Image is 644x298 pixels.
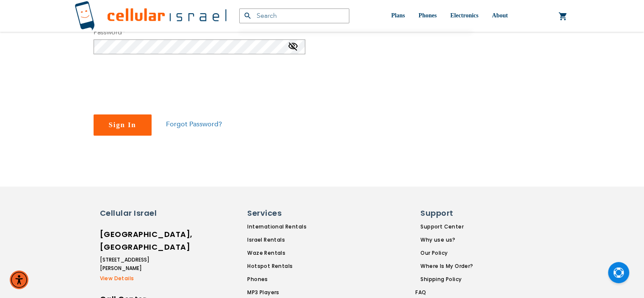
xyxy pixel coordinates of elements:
a: FAQ [415,289,473,296]
a: Why use us? [420,236,473,244]
button: Sign In [94,114,152,136]
h6: Services [247,208,347,219]
img: Cellular Israel Logo [75,1,227,31]
div: Accessibility Menu [10,270,28,289]
a: MP3 Players [247,289,352,296]
a: Israel Rentals [247,236,352,244]
span: Sign In [109,121,136,129]
a: Hotspot Rentals [247,262,352,270]
label: Password [94,28,125,37]
a: Forgot Password? [166,120,222,129]
a: Support Center [420,223,473,231]
a: Shipping Policy [420,276,473,283]
span: About [492,12,508,19]
a: International Rentals [247,223,352,231]
li: [STREET_ADDRESS][PERSON_NAME] [100,256,174,273]
a: Where Is My Order? [420,262,473,270]
input: Search [239,8,349,23]
h6: [GEOGRAPHIC_DATA], [GEOGRAPHIC_DATA] [100,228,174,253]
h6: Support [420,208,468,219]
a: Our Policy [420,249,473,257]
a: Phones [247,276,352,283]
span: Electronics [450,12,478,19]
a: View Details [100,275,174,282]
span: Plans [391,12,405,19]
h6: Cellular Israel [100,208,174,219]
a: Waze Rentals [247,249,352,257]
iframe: reCAPTCHA [94,64,222,97]
span: Phones [418,12,437,19]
